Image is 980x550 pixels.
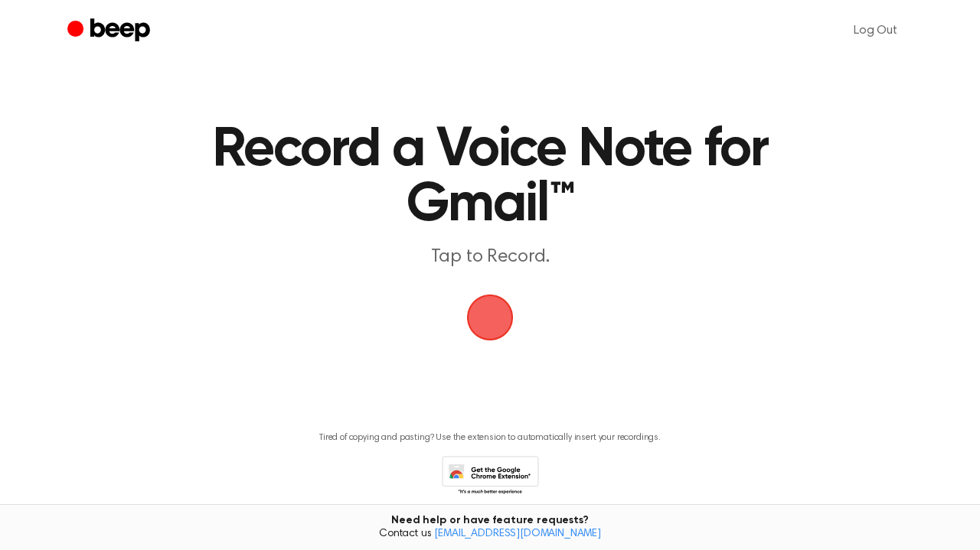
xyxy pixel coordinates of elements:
a: Beep [67,16,154,46]
p: Tired of copying and pasting? Use the extension to automatically insert your recordings. [319,432,661,444]
p: Tap to Record. [196,245,784,270]
button: Beep Logo [467,295,513,340]
a: Log Out [838,12,913,49]
a: [EMAIL_ADDRESS][DOMAIN_NAME] [434,529,601,539]
span: Contact us [9,528,971,542]
h1: Record a Voice Note for Gmail™ [165,122,815,233]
